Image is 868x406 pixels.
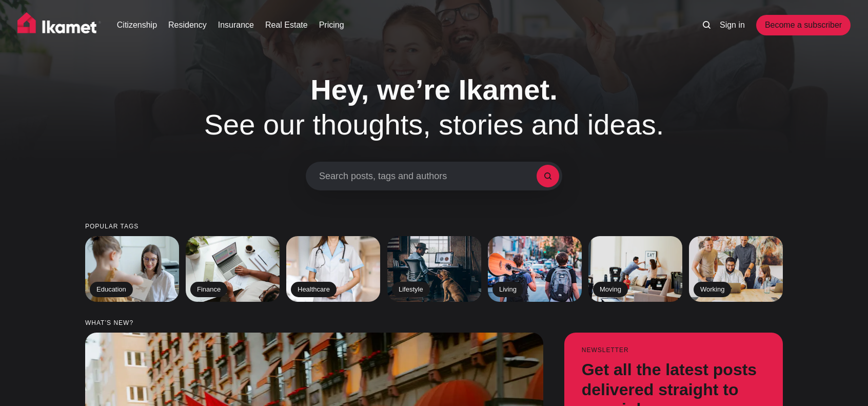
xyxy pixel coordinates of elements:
a: Moving [588,236,682,302]
h2: Moving [593,282,628,297]
small: What’s new? [85,320,783,326]
h2: Lifestyle [392,282,430,297]
h2: Education [90,282,133,297]
img: Ikamet home [17,12,102,38]
h2: Working [694,282,731,297]
a: Pricing [319,19,344,31]
a: Living [488,236,582,302]
a: Healthcare [286,236,380,302]
a: Lifestyle [387,236,481,302]
span: Hey, we’re Ikamet. [310,73,557,106]
small: Newsletter [582,347,765,354]
h2: Living [492,282,523,297]
a: Education [85,236,179,302]
a: Become a subscriber [756,15,851,35]
a: Insurance [218,19,254,31]
a: Finance [186,236,280,302]
a: Real Estate [265,19,308,31]
a: Residency [168,19,207,31]
a: Sign in [720,19,745,31]
small: Popular tags [85,223,783,230]
h2: Finance [190,282,227,297]
span: Search posts, tags and authors [319,171,537,182]
h2: Healthcare [291,282,337,297]
a: Working [689,236,783,302]
a: Citizenship [117,19,157,31]
h1: See our thoughts, stories and ideas. [172,72,696,141]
